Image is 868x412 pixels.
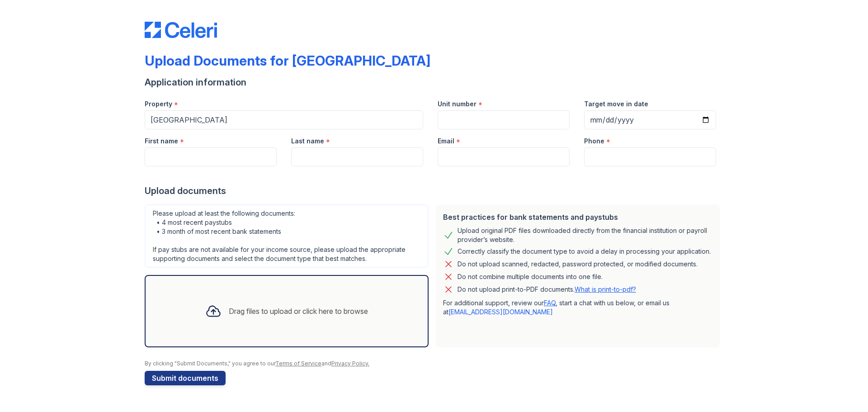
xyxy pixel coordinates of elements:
[145,76,723,89] div: Application information
[458,259,698,270] div: Do not upload scanned, redacted, password protected, or modified documents.
[438,137,454,146] label: Email
[448,308,553,316] a: [EMAIL_ADDRESS][DOMAIN_NAME]
[458,285,636,294] p: Do not upload print-to-PDF documents.
[145,99,172,109] label: Property
[458,246,711,257] div: Correctly classify the document type to avoid a delay in processing your application.
[458,271,603,282] div: Do not combine multiple documents into one file.
[584,137,604,146] label: Phone
[145,371,226,385] button: Submit documents
[145,185,723,197] div: Upload documents
[584,99,648,109] label: Target move in date
[291,137,324,146] label: Last name
[145,204,429,268] div: Please upload at least the following documents: • 4 most recent paystubs • 3 month of most recent...
[145,360,723,367] div: By clicking "Submit Documents," you agree to our and
[443,212,712,223] div: Best practices for bank statements and paystubs
[458,226,712,244] div: Upload original PDF files downloaded directly from the financial institution or payroll provider’...
[229,306,368,317] div: Drag files to upload or click here to browse
[145,137,178,146] label: First name
[544,299,556,307] a: FAQ
[145,52,430,69] div: Upload Documents for [GEOGRAPHIC_DATA]
[438,99,476,109] label: Unit number
[575,285,636,293] a: What is print-to-pdf?
[331,360,369,367] a: Privacy Policy.
[275,360,321,367] a: Terms of Service
[443,298,712,317] p: For additional support, review our , start a chat with us below, or email us at
[145,22,217,38] img: CE_Logo_Blue-a8612792a0a2168367f1c8372b55b34899dd931a85d93a1a3d3e32e68fde9ad4.png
